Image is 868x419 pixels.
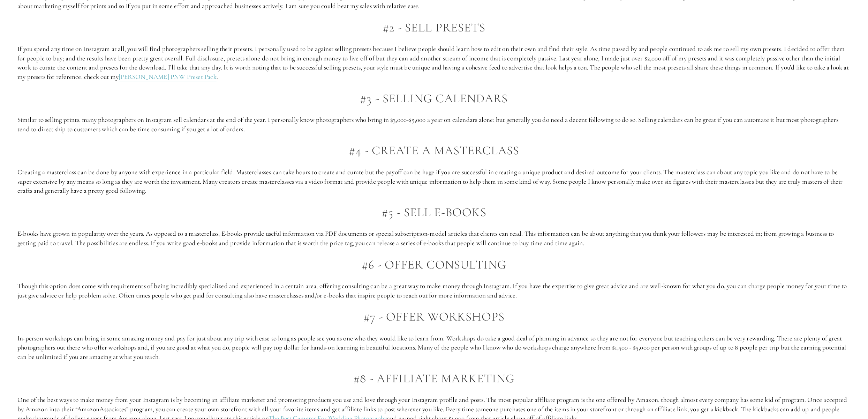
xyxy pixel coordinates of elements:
h2: #7 - Offer Workshops [17,310,851,324]
p: Similar to selling prints, many photographers on Instagram sell calendars at the end of the year.... [17,115,851,134]
p: Creating a masterclass can be done by anyone with experience in a particular field. Masterclasses... [17,168,851,196]
h2: #8 - Affiliate Marketing [17,372,851,385]
p: E-books have grown in popularity over the years. As opposed to a masterclass, E-books provide use... [17,229,851,248]
p: If you spend any time on Instagram at all, you will find photographers selling their presets. I p... [17,44,851,81]
h2: #2 - Sell Presets [17,21,851,35]
h2: #3 - Selling Calendars [17,92,851,105]
a: [PERSON_NAME] PNW Preset Pack [119,73,217,81]
p: In-person workshops can bring in some amazing money and pay for just about any trip with ease so ... [17,334,851,362]
h2: #5 - SELL E-Books [17,206,851,219]
h2: #6 - Offer Consulting [17,258,851,272]
p: Though this option does come with requirements of being incredibly specialized and experienced in... [17,281,851,300]
h2: #4 - Create a Masterclass [17,144,851,157]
